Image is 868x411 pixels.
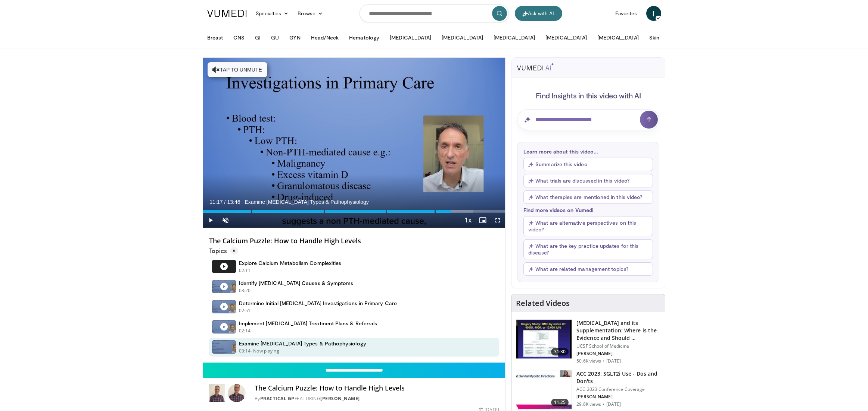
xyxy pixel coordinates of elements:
img: 4bb25b40-905e-443e-8e37-83f056f6e86e.150x105_q85_crop-smart_upscale.jpg [516,320,572,358]
button: Summarize this video [523,158,653,171]
button: GU [267,30,283,45]
button: GI [251,30,265,45]
p: ACC 2023 Conference Coverage [576,386,660,392]
h4: Implement [MEDICAL_DATA] Treatment Plans & Referrals [239,320,377,327]
img: vumedi-ai-logo.svg [517,63,554,70]
img: VuMedi Logo [207,10,247,17]
div: By FEATURING [255,395,499,402]
button: [MEDICAL_DATA] [593,30,643,45]
h4: Find Insights in this video with AI [517,91,659,100]
button: Skin [645,30,664,45]
p: Learn more about this video... [523,148,653,155]
button: [MEDICAL_DATA] [489,30,539,45]
img: 9258cdf1-0fbf-450b-845f-99397d12d24a.150x105_q85_crop-smart_upscale.jpg [516,370,572,409]
p: 02:11 [239,267,251,274]
span: 11:17 [210,199,223,205]
a: Browse [293,6,327,21]
button: What trials are discussed in this video? [523,174,653,187]
img: Practical GP [209,384,225,402]
p: Find more videos on Vumedi [523,207,653,213]
h4: The Calcium Puzzle: How to Handle High Levels [255,384,499,392]
a: [PERSON_NAME] [320,395,360,402]
a: Practical GP [260,395,295,402]
input: Question for AI [517,109,659,130]
video-js: Video Player [203,58,505,228]
p: [PERSON_NAME] [576,394,660,400]
button: What are the key practice updates for this disease? [523,239,653,259]
span: 13:46 [227,199,240,205]
button: Fullscreen [490,213,505,228]
h4: Identify [MEDICAL_DATA] Causes & Symptoms [239,280,354,287]
div: Progress Bar [203,210,505,213]
h4: The Calcium Puzzle: How to Handle High Levels [209,237,500,245]
input: Search topics, interventions [360,4,509,22]
h4: Explore Calcium Metabolism Complexities [239,260,342,266]
p: 02:51 [239,307,251,314]
img: Avatar [228,384,246,402]
p: 50.6K views [576,358,601,364]
a: Specialties [251,6,293,21]
button: Head/Neck [307,30,343,45]
p: [DATE] [606,401,621,407]
button: Tap to unmute [208,62,267,77]
a: I [646,6,661,21]
span: / [224,199,226,205]
button: Breast [203,30,227,45]
button: What are alternative perspectives on this video? [523,216,653,236]
button: [MEDICAL_DATA] [541,30,591,45]
p: [PERSON_NAME] [576,351,660,357]
span: 5 [230,247,238,254]
h3: ACC 2023: SGLT2i Use - Dos and Don'ts [576,370,660,385]
button: Hematology [345,30,384,45]
p: 03:14 [239,348,251,354]
button: CNS [229,30,249,45]
h3: [MEDICAL_DATA] and its Supplementation: Where is the Evidence and Should … [576,319,660,342]
button: [MEDICAL_DATA] [437,30,488,45]
a: Favorites [611,6,642,21]
button: Playback Rate [460,213,475,228]
button: Ask with AI [515,6,562,21]
button: What therapies are mentioned in this video? [523,190,653,204]
p: Topics [209,247,238,254]
p: 02:14 [239,328,251,334]
button: Play [203,213,218,228]
p: UCSF School of Medicine [576,343,660,349]
div: · [603,401,604,407]
span: 11:25 [551,399,569,406]
a: 11:25 ACC 2023: SGLT2i Use - Dos and Don'ts ACC 2023 Conference Coverage [PERSON_NAME] 29.8K view... [516,370,660,410]
span: Examine [MEDICAL_DATA] Types & Pathophysiology [245,199,368,205]
h4: Related Videos [516,299,570,308]
span: 31:30 [551,348,569,355]
button: GYN [285,30,305,45]
button: What are related management topics? [523,262,653,276]
div: · [603,358,604,364]
p: - Now playing [251,348,279,354]
button: [MEDICAL_DATA] [385,30,436,45]
p: 29.8K views [576,401,601,407]
button: Enable picture-in-picture mode [475,213,490,228]
p: [DATE] [606,358,621,364]
h4: Examine [MEDICAL_DATA] Types & Pathophysiology [239,340,366,347]
a: 31:30 [MEDICAL_DATA] and its Supplementation: Where is the Evidence and Should … UCSF School of M... [516,319,660,364]
button: Unmute [218,213,233,228]
p: 03:20 [239,287,251,294]
h4: Determine Initial [MEDICAL_DATA] Investigations in Primary Care [239,300,397,307]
